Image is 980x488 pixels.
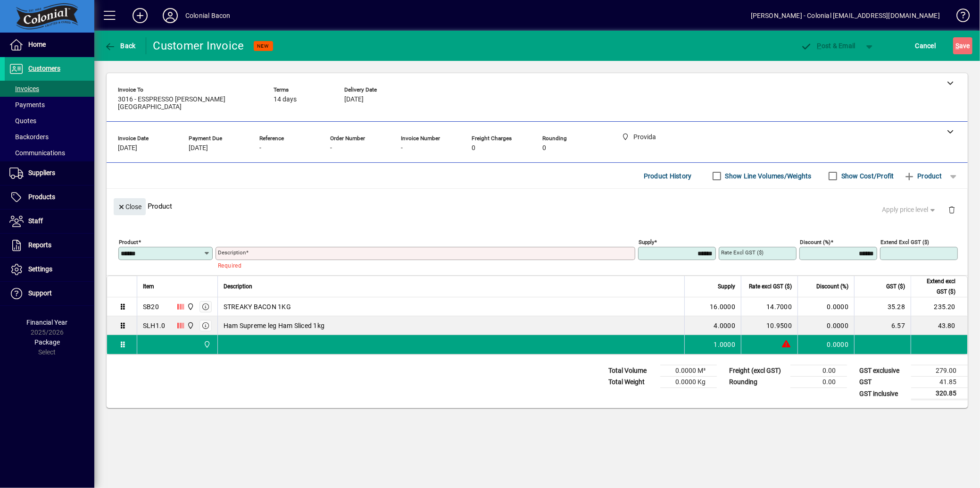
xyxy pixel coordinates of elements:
button: Back [102,37,138,54]
span: Reports [28,241,51,249]
mat-label: Supply [639,239,654,245]
span: 14 days [274,96,297,103]
span: 3016 - ESSPRESSO [PERSON_NAME][GEOGRAPHIC_DATA] [118,96,259,111]
span: Provida [184,320,195,331]
span: GST ($) [886,281,905,292]
span: Provida [201,339,212,350]
div: Colonial Bacon [185,8,230,23]
div: 10.9500 [747,321,792,330]
a: Knowledge Base [949,2,968,33]
span: Products [28,193,55,201]
app-page-header-button: Delete [940,205,963,214]
td: 0.0000 [797,297,854,316]
span: Backorders [9,133,49,141]
app-page-header-button: Back [94,37,146,54]
td: 35.28 [854,297,911,316]
div: Customer Invoice [153,38,244,53]
span: Support [28,289,52,297]
div: [PERSON_NAME] - Colonial [EMAIL_ADDRESS][DOMAIN_NAME] [751,8,940,23]
td: 0.00 [790,377,847,388]
td: 279.00 [911,365,968,377]
span: Provida [184,302,195,312]
button: Add [125,7,155,24]
mat-label: Extend excl GST ($) [880,239,929,245]
span: Cancel [915,38,936,53]
span: Close [117,199,142,215]
button: Profile [155,7,185,24]
td: 43.80 [911,316,967,335]
span: Invoices [9,85,39,93]
span: Staff [28,217,43,225]
span: Package [34,338,60,346]
app-page-header-button: Close [111,202,148,210]
span: [DATE] [344,96,364,103]
span: Home [28,41,46,48]
a: Quotes [5,113,94,129]
td: Rounding [724,377,790,388]
button: Save [953,37,972,54]
mat-error: Required [218,260,628,270]
div: Product [107,189,968,223]
span: Product History [644,168,692,184]
a: Products [5,185,94,209]
span: Suppliers [28,169,55,177]
td: 0.0000 Kg [660,377,717,388]
a: Home [5,33,94,57]
td: 6.57 [854,316,911,335]
mat-label: Product [119,239,138,245]
td: 0.0000 [797,316,854,335]
span: Settings [28,265,52,273]
button: Apply price level [879,202,941,219]
span: - [330,144,332,152]
span: 16.0000 [710,302,735,311]
span: Customers [28,65,60,72]
div: SB20 [143,302,159,311]
button: Product History [640,168,696,185]
label: Show Cost/Profit [839,171,894,181]
span: Discount (%) [816,281,848,292]
span: ave [955,38,970,53]
a: Settings [5,258,94,281]
span: NEW [257,43,269,49]
button: Close [114,198,146,215]
span: Back [104,42,136,50]
span: 4.0000 [714,321,736,330]
button: Delete [940,198,963,221]
div: SLH1.0 [143,321,166,330]
td: 320.85 [911,388,968,400]
td: 41.85 [911,377,968,388]
label: Show Line Volumes/Weights [723,171,812,181]
td: Freight (excl GST) [724,365,790,377]
span: [DATE] [189,144,208,152]
mat-label: Discount (%) [800,239,831,245]
a: Staff [5,210,94,233]
a: Payments [5,97,94,113]
td: GST [855,377,911,388]
a: Suppliers [5,161,94,185]
td: GST inclusive [855,388,911,400]
a: Communications [5,145,94,161]
div: 14.7000 [747,302,792,311]
span: - [259,144,261,152]
span: - [401,144,403,152]
mat-label: Rate excl GST ($) [721,249,764,256]
a: Backorders [5,129,94,145]
a: Reports [5,234,94,257]
td: Total Volume [604,365,660,377]
td: 0.00 [790,365,847,377]
span: Supply [718,281,735,292]
span: Description [224,281,252,292]
mat-label: Description [218,249,246,256]
td: 235.20 [911,297,967,316]
span: 0 [542,144,546,152]
span: Item [143,281,154,292]
td: 0.0000 M³ [660,365,717,377]
td: GST exclusive [855,365,911,377]
span: Apply price level [882,205,937,215]
span: Ham Supreme leg Ham Sliced 1kg [224,321,325,330]
td: Total Weight [604,377,660,388]
span: Financial Year [27,319,68,326]
span: 0 [472,144,475,152]
span: Extend excl GST ($) [917,276,955,297]
span: Quotes [9,117,36,125]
